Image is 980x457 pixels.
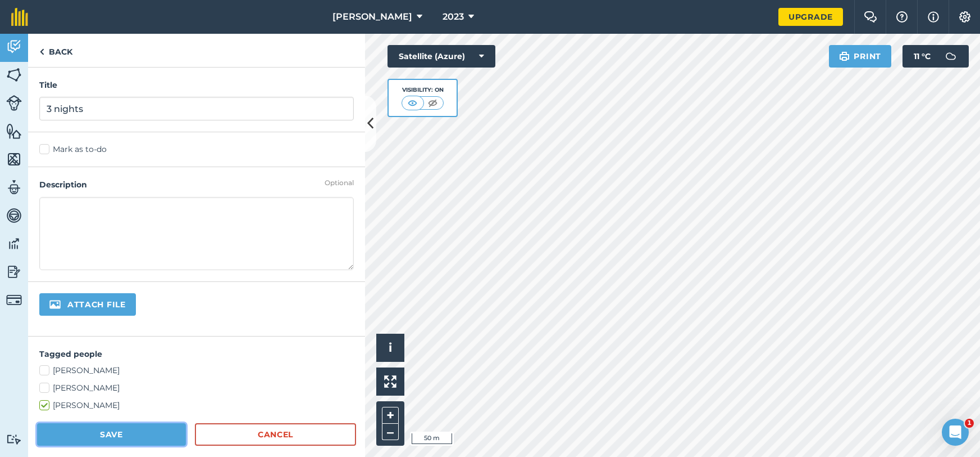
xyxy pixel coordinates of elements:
div: Optional [325,178,354,187]
img: A cog icon [958,11,972,23]
img: Four arrows, one pointing top left, one top right, one bottom right and the last bottom left [384,375,396,388]
img: svg+xml;base64,PHN2ZyB4bWxucz0iaHR0cDovL3d3dy53My5vcmcvMjAwMC9zdmciIHdpZHRoPSIxOSIgaGVpZ2h0PSIyNC... [839,50,850,63]
h4: Description [39,178,354,191]
img: svg+xml;base64,PHN2ZyB4bWxucz0iaHR0cDovL3d3dy53My5vcmcvMjAwMC9zdmciIHdpZHRoPSI5IiBoZWlnaHQ9IjI0Ii... [39,45,44,59]
span: 11 ° C [914,45,931,68]
a: Back [28,34,84,67]
a: Cancel [195,423,356,446]
span: 1 [965,419,974,428]
img: svg+xml;base64,PD94bWwgdmVyc2lvbj0iMS4wIiBlbmNvZGluZz0idXRmLTgiPz4KPCEtLSBHZW5lcmF0b3I6IEFkb2JlIE... [6,235,22,252]
button: + [382,407,399,424]
div: Visibility: On [402,86,444,95]
iframe: Intercom live chat [942,419,969,446]
img: svg+xml;base64,PD94bWwgdmVyc2lvbj0iMS4wIiBlbmNvZGluZz0idXRmLTgiPz4KPCEtLSBHZW5lcmF0b3I6IEFkb2JlIE... [6,434,22,445]
img: fieldmargin Logo [11,8,28,26]
button: 11 °C [902,45,969,68]
button: i [376,334,404,362]
img: svg+xml;base64,PHN2ZyB4bWxucz0iaHR0cDovL3d3dy53My5vcmcvMjAwMC9zdmciIHdpZHRoPSI1MCIgaGVpZ2h0PSI0MC... [426,97,440,109]
img: svg+xml;base64,PHN2ZyB4bWxucz0iaHR0cDovL3d3dy53My5vcmcvMjAwMC9zdmciIHdpZHRoPSI1MCIgaGVpZ2h0PSI0MC... [405,97,420,109]
img: svg+xml;base64,PHN2ZyB4bWxucz0iaHR0cDovL3d3dy53My5vcmcvMjAwMC9zdmciIHdpZHRoPSI1NiIgaGVpZ2h0PSI2MC... [6,123,22,140]
span: 2023 [443,10,464,24]
img: svg+xml;base64,PHN2ZyB4bWxucz0iaHR0cDovL3d3dy53My5vcmcvMjAwMC9zdmciIHdpZHRoPSIxNyIgaGVpZ2h0PSIxNy... [928,10,939,24]
img: svg+xml;base64,PD94bWwgdmVyc2lvbj0iMS4wIiBlbmNvZGluZz0idXRmLTgiPz4KPCEtLSBHZW5lcmF0b3I6IEFkb2JlIE... [6,263,22,280]
label: [PERSON_NAME] [39,365,354,377]
button: Print [829,45,892,68]
h4: Title [39,79,354,91]
img: A question mark icon [895,11,909,23]
img: svg+xml;base64,PD94bWwgdmVyc2lvbj0iMS4wIiBlbmNvZGluZz0idXRmLTgiPz4KPCEtLSBHZW5lcmF0b3I6IEFkb2JlIE... [6,179,22,196]
label: [PERSON_NAME] [39,400,354,411]
label: Mark as to-do [39,144,354,155]
img: svg+xml;base64,PD94bWwgdmVyc2lvbj0iMS4wIiBlbmNvZGluZz0idXRmLTgiPz4KPCEtLSBHZW5lcmF0b3I6IEFkb2JlIE... [6,38,22,55]
button: Satellite (Azure) [388,45,495,68]
img: svg+xml;base64,PHN2ZyB4bWxucz0iaHR0cDovL3d3dy53My5vcmcvMjAwMC9zdmciIHdpZHRoPSI1NiIgaGVpZ2h0PSI2MC... [6,151,22,168]
a: Upgrade [778,8,843,26]
h4: Tagged people [39,348,354,360]
button: Save [37,423,186,446]
img: svg+xml;base64,PD94bWwgdmVyc2lvbj0iMS4wIiBlbmNvZGluZz0idXRmLTgiPz4KPCEtLSBHZW5lcmF0b3I6IEFkb2JlIE... [6,292,22,308]
label: [PERSON_NAME] [39,382,354,394]
img: svg+xml;base64,PD94bWwgdmVyc2lvbj0iMS4wIiBlbmNvZGluZz0idXRmLTgiPz4KPCEtLSBHZW5lcmF0b3I6IEFkb2JlIE... [6,207,22,224]
span: i [389,340,392,355]
img: svg+xml;base64,PHN2ZyB4bWxucz0iaHR0cDovL3d3dy53My5vcmcvMjAwMC9zdmciIHdpZHRoPSI1NiIgaGVpZ2h0PSI2MC... [6,66,22,83]
span: [PERSON_NAME] [332,10,412,24]
img: svg+xml;base64,PD94bWwgdmVyc2lvbj0iMS4wIiBlbmNvZGluZz0idXRmLTgiPz4KPCEtLSBHZW5lcmF0b3I6IEFkb2JlIE... [6,95,22,111]
img: svg+xml;base64,PD94bWwgdmVyc2lvbj0iMS4wIiBlbmNvZGluZz0idXRmLTgiPz4KPCEtLSBHZW5lcmF0b3I6IEFkb2JlIE... [940,45,962,68]
button: – [382,424,399,440]
img: Two speech bubbles overlapping with the left bubble in the forefront [864,11,877,23]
